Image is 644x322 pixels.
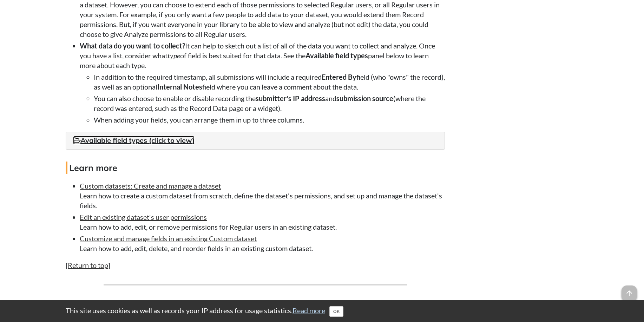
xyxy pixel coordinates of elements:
[336,94,393,103] strong: submission source
[622,285,637,301] span: arrow_upward
[80,182,221,190] a: Custom datasets: Create and manage a dataset
[94,93,445,113] li: You can also choose to enable or disable recording the and (where the record was entered, such as...
[80,234,257,243] a: Customize and manage fields in an existing Custom dataset
[68,261,108,269] a: Return to top
[73,136,195,145] a: Available field types (click to view)
[80,41,185,50] strong: What data do you want to collect?
[329,306,343,317] button: Close
[167,51,180,60] em: type
[80,213,207,221] a: Edit an existing dataset's user permissions
[256,94,325,103] strong: submitter's IP address
[305,51,368,60] strong: Available field types
[80,212,445,232] li: Learn how to add, edit, or remove permissions for Regular users in an existing dataset.
[80,234,445,253] li: Learn how to add, edit, delete, and reorder fields in an existing custom dataset.
[80,41,445,125] li: It can help to sketch out a list of all of the data you want to collect and analyze. Once you hav...
[66,260,445,270] p: [ ]
[94,115,445,125] li: When adding your fields, you can arrange them in up to three columns.
[59,305,585,317] div: This site uses cookies as well as records your IP address for usage statistics.
[80,181,445,210] li: Learn how to create a custom dataset from scratch, define the dataset's permissions, and set up a...
[293,306,325,315] a: Read more
[322,73,356,81] strong: Entered By
[94,72,445,92] li: In addition to the required timestamp, all submissions will include a required field (who "owns" ...
[157,83,202,91] strong: Internal Notes
[622,286,637,295] a: arrow_upward
[66,162,445,174] h4: Learn more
